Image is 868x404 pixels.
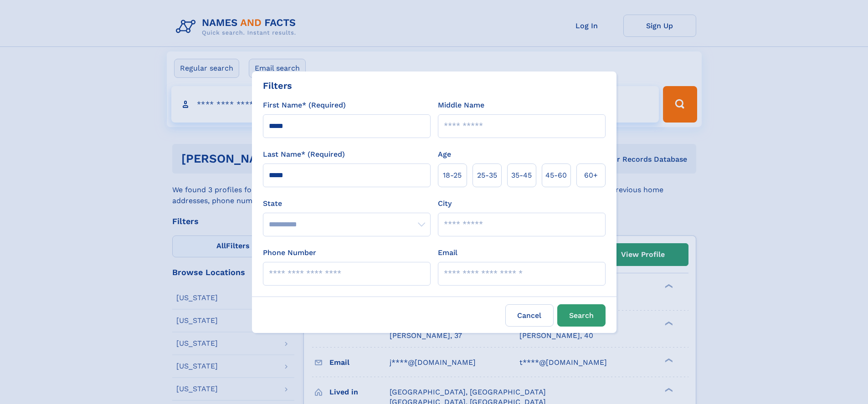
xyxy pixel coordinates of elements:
[443,170,462,181] span: 18‑25
[263,79,292,92] div: Filters
[438,149,451,160] label: Age
[584,170,598,181] span: 60+
[263,247,316,258] label: Phone Number
[511,170,532,181] span: 35‑45
[263,198,431,209] label: State
[505,304,554,327] label: Cancel
[557,304,606,327] button: Search
[263,100,346,111] label: First Name* (Required)
[438,247,457,258] label: Email
[263,149,345,160] label: Last Name* (Required)
[477,170,497,181] span: 25‑35
[438,198,452,209] label: City
[545,170,567,181] span: 45‑60
[438,100,484,111] label: Middle Name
